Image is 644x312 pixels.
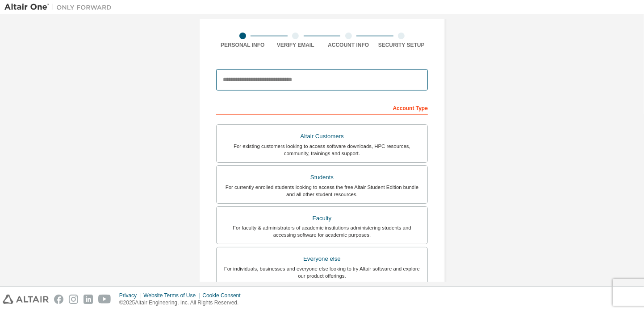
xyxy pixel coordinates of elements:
[98,295,111,304] img: youtube.svg
[222,184,422,198] div: For currently enrolled students looking to access the free Altair Student Edition bundle and all ...
[222,212,422,225] div: Faculty
[202,292,246,299] div: Cookie Consent
[375,41,428,49] div: Security Setup
[119,292,143,299] div: Privacy
[54,295,63,304] img: facebook.svg
[216,100,428,115] div: Account Type
[269,41,322,49] div: Verify Email
[322,41,375,49] div: Account Info
[84,295,93,304] img: linkedin.svg
[222,265,422,279] div: For individuals, businesses and everyone else looking to try Altair software and explore our prod...
[119,299,246,307] p: © 2025 Altair Engineering, Inc. All Rights Reserved.
[222,253,422,265] div: Everyone else
[222,224,422,238] div: For faculty & administrators of academic institutions administering students and accessing softwa...
[216,41,269,49] div: Personal Info
[4,3,116,12] img: Altair One
[3,295,49,304] img: altair_logo.svg
[222,143,422,157] div: For existing customers looking to access software downloads, HPC resources, community, trainings ...
[69,295,78,304] img: instagram.svg
[222,130,422,143] div: Altair Customers
[143,292,202,299] div: Website Terms of Use
[222,171,422,184] div: Students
